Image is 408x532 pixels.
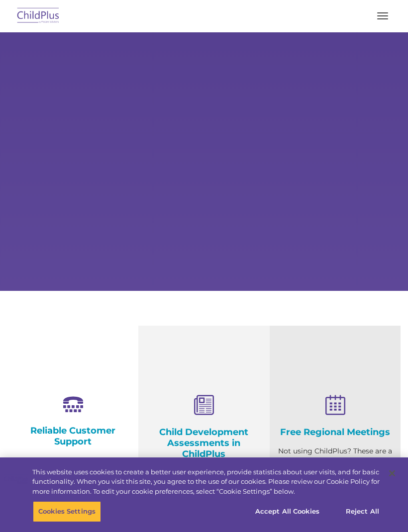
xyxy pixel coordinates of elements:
h4: Free Regional Meetings [277,427,393,438]
button: Close [381,462,403,484]
div: This website uses cookies to create a better user experience, provide statistics about user visit... [32,467,380,497]
button: Reject All [331,501,394,522]
p: Not using ChildPlus? These are a great opportunity to network and learn from ChildPlus users. Fin... [277,445,393,507]
img: ChildPlus by Procare Solutions [15,4,62,28]
button: Cookies Settings [33,501,101,522]
h4: Reliable Customer Support [15,425,131,447]
button: Accept All Cookies [250,501,325,522]
h4: Child Development Assessments in ChildPlus [146,427,262,459]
